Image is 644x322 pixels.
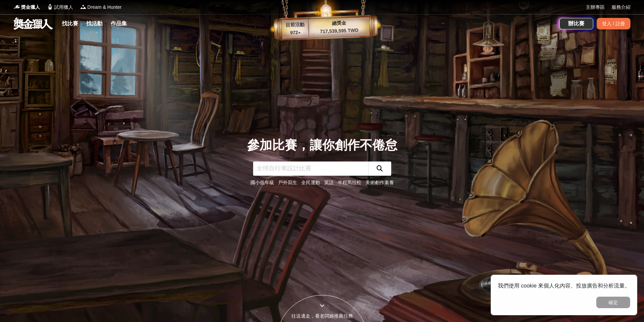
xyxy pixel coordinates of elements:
a: 服務介紹 [612,4,630,11]
div: 登入 / 註冊 [597,18,630,29]
a: 半程馬拉松 [338,180,361,185]
a: Logo獎金獵人 [14,4,40,11]
a: 辦比賽 [559,18,593,29]
a: 找比賽 [59,19,81,28]
p: 972 ▴ [282,29,309,37]
img: Logo [47,3,53,10]
p: 目前活動 [281,21,309,29]
button: 確定 [596,297,630,308]
span: 獎金獵人 [21,4,40,11]
a: Logo試用獵人 [47,4,73,11]
a: 英語 [324,180,334,185]
a: 戶外寫生 [278,180,297,185]
div: 參加比賽，讓你創作不倦怠 [247,136,397,155]
a: 國小低年級 [250,180,274,185]
span: Dream & Hunter [87,4,121,11]
p: 717,539,595 TWD [309,26,370,35]
a: 美術創作素養 [365,180,394,185]
img: Logo [80,3,87,10]
span: 我們使用 cookie 來個人化內容、投放廣告和分析流量。 [498,283,630,289]
p: 總獎金 [308,19,370,28]
span: 試用獵人 [54,4,73,11]
input: 全球自行車設計比賽 [253,162,368,176]
a: LogoDream & Hunter [80,4,121,11]
a: 主辦專區 [586,4,605,11]
a: 全民運動 [301,180,320,185]
div: 往這邊走，看老闆娘推薦任務 [277,313,368,320]
a: 找活動 [84,19,105,28]
a: 作品集 [108,19,130,28]
img: Logo [14,3,20,10]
